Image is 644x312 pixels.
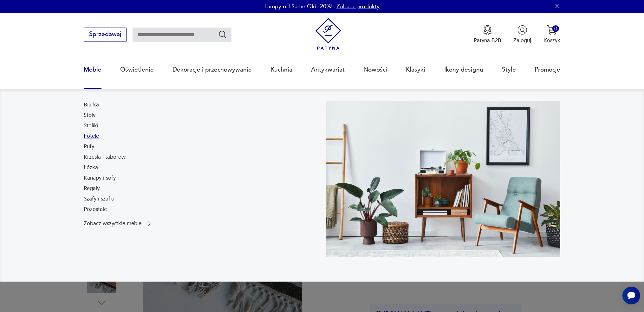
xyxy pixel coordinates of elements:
[84,122,98,130] a: Stoliki
[406,55,426,84] a: Klasyki
[84,32,127,37] a: Sprzedawaj
[84,28,127,41] button: Sprzedawaj
[502,55,516,84] a: Style
[336,3,380,10] a: Zobacz produkty
[474,25,501,44] a: Ikona medaluPatyna B2B
[172,55,252,84] a: Dekoracje i przechowywanie
[84,101,99,109] a: Biurka
[547,25,557,35] img: Ikona koszyka
[543,37,560,44] p: Koszyk
[84,220,153,227] a: Zobacz wszystkie meble
[312,18,344,50] img: Patyna - sklep z meblami i dekoracjami vintage
[84,185,100,192] a: Regały
[84,221,141,226] p: Zobacz wszystkie meble
[270,55,292,84] a: Kuchnia
[218,30,227,39] button: Szukaj
[84,195,114,203] a: Szafy i szafki
[84,55,101,84] a: Meble
[84,174,116,182] a: Kanapy i sofy
[363,55,387,84] a: Nowości
[84,132,99,140] a: Fotele
[514,37,531,44] p: Zaloguj
[543,25,560,44] button: 0Koszyk
[552,25,559,32] div: 0
[120,55,154,84] a: Oświetlenie
[444,55,483,84] a: Ikony designu
[84,206,107,213] a: Pozostałe
[311,55,345,84] a: Antykwariat
[535,55,560,84] a: Promocje
[474,37,501,44] p: Patyna B2B
[483,25,492,35] img: Ikona medalu
[84,111,95,119] a: Stoły
[514,25,531,44] button: Zaloguj
[84,164,98,171] a: Łóżka
[517,25,527,35] img: Ikonka użytkownika
[264,3,333,10] p: Lampy od Same Old -20%!
[326,101,560,257] img: 969d9116629659dbb0bd4e745da535dc.jpg
[622,287,640,304] iframe: Smartsupp widget button
[474,25,501,44] button: Patyna B2B
[84,153,126,161] a: Krzesła i taborety
[84,143,94,150] a: Pufy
